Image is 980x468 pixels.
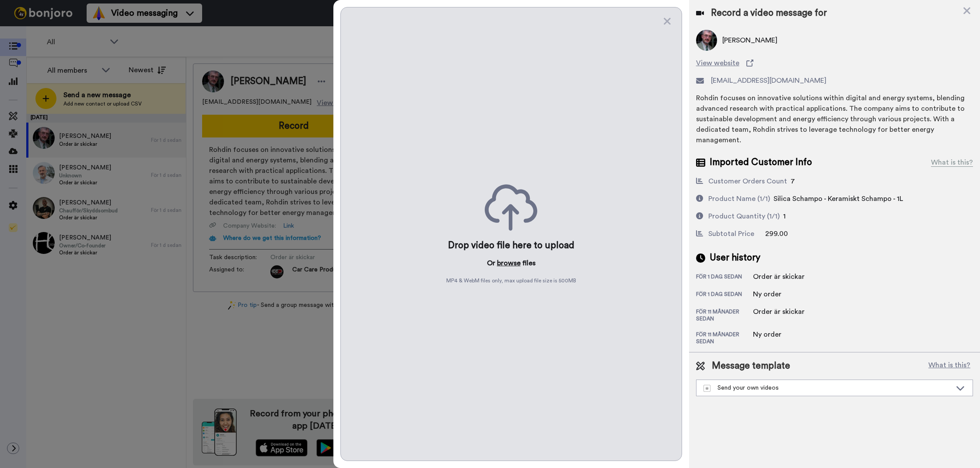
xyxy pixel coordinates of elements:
[696,273,753,282] div: för 1 dag sedan
[708,211,780,222] div: Product Quantity (1/1)
[696,291,753,299] div: för 1 dag sedan
[753,329,797,340] div: Ny order
[696,58,739,68] span: View website
[931,157,973,168] div: What is this?
[791,178,795,185] span: 7
[446,277,576,284] span: MP4 & WebM files only, max upload file size is 500 MB
[703,384,952,392] div: Send your own videos
[487,258,535,268] p: Or files
[708,176,787,186] div: Customer Orders Count
[773,195,903,202] span: Silica Schampo - Keramiskt Schampo - 1L
[765,230,788,237] span: 299.00
[708,229,754,239] div: Subtotal Price
[696,331,753,345] div: för 11 månader sedan
[783,213,786,220] span: 1
[696,58,973,68] a: View website
[696,308,753,322] div: för 11 månader sedan
[753,289,797,299] div: Ny order
[710,251,760,264] span: User history
[753,306,805,317] div: Order är skickar
[711,75,826,86] span: [EMAIL_ADDRESS][DOMAIN_NAME]
[712,359,790,373] span: Message template
[710,156,812,169] span: Imported Customer Info
[708,194,770,204] div: Product Name (1/1)
[703,385,710,392] img: demo-template.svg
[926,359,973,373] button: What is this?
[696,93,973,145] div: Rohdin focuses on innovative solutions within digital and energy systems, blending advanced resea...
[753,271,805,282] div: Order är skickar
[497,258,521,268] button: browse
[448,239,574,252] div: Drop video file here to upload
